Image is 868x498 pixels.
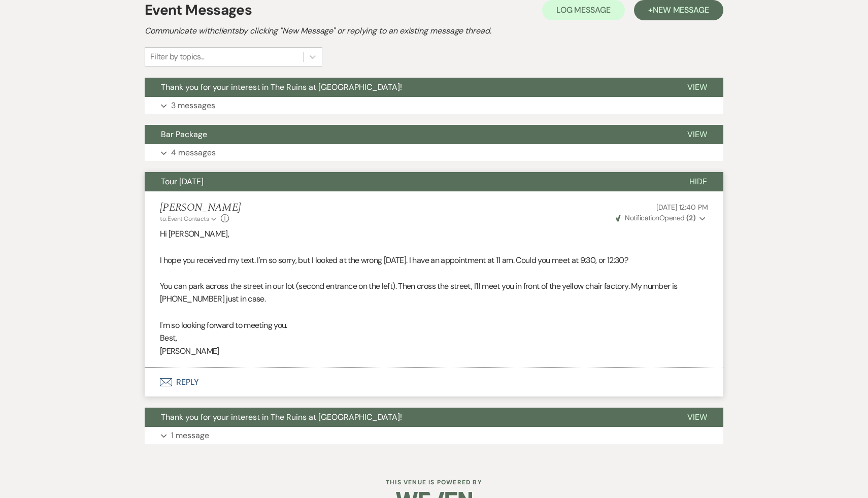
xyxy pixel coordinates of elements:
button: 4 messages [145,144,723,161]
button: Tour [DATE] [145,172,673,191]
span: Thank you for your interest in The Ruins at [GEOGRAPHIC_DATA]! [161,82,402,92]
h5: [PERSON_NAME] [160,202,241,214]
span: I'm so looking forward to meeting you. [160,320,287,330]
span: [PERSON_NAME] [160,346,219,356]
span: Log Message [556,5,611,15]
span: [DATE] 12:40 PM [656,203,708,212]
button: Thank you for your interest in The Ruins at [GEOGRAPHIC_DATA]! [145,78,671,97]
span: Thank you for your interest in The Ruins at [GEOGRAPHIC_DATA]! [161,412,402,422]
button: View [671,78,723,97]
span: New Message [653,5,709,15]
p: 4 messages [171,146,216,159]
button: Bar Package [145,125,671,144]
span: I hope you received my text. I'm so sorry, but I looked at the wrong [DATE]. I have an appointmen... [160,255,628,265]
strong: ( 2 ) [686,213,695,222]
span: Hide [689,176,707,187]
p: 3 messages [171,99,215,112]
div: Filter by topics... [150,51,205,63]
p: 1 message [171,429,209,442]
span: Tour [DATE] [161,176,204,187]
button: to: Event Contacts [160,214,218,223]
span: View [687,412,707,422]
span: Notification [625,213,659,222]
button: 3 messages [145,97,723,114]
h2: Communicate with clients by clicking "New Message" or replying to an existing message thread. [145,25,723,37]
p: Hi [PERSON_NAME], [160,227,708,241]
span: Opened [616,213,695,222]
button: View [671,408,723,427]
span: View [687,82,707,92]
span: You can park across the street in our lot (second entrance on the left). Then cross the street, I... [160,281,678,305]
button: NotificationOpened (2) [614,213,708,223]
span: Bar Package [161,129,207,140]
button: Thank you for your interest in The Ruins at [GEOGRAPHIC_DATA]! [145,408,671,427]
span: to: Event Contacts [160,215,209,223]
button: 1 message [145,427,723,444]
button: View [671,125,723,144]
span: View [687,129,707,140]
button: Hide [673,172,723,191]
span: Best, [160,333,177,343]
button: Reply [145,368,723,396]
